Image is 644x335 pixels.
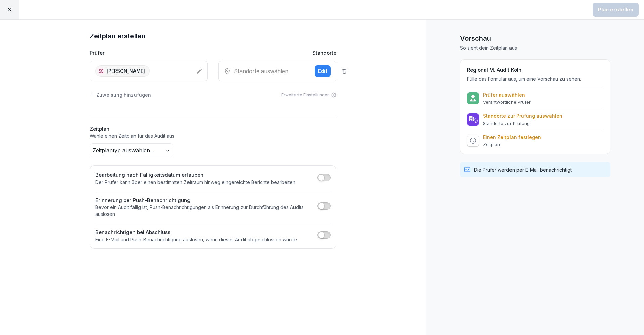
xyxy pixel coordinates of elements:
p: Eine E-Mail und Push-Benachrichtigung auslösen, wenn dieses Audit abgeschlossen wurde [95,236,297,243]
div: Edit [318,67,327,75]
h2: Benachrichtigen bei Abschluss [95,229,297,236]
div: Standorte auswählen [224,67,309,75]
p: Standorte [312,49,336,57]
p: Prüfer [90,49,105,57]
p: Standorte zur Prüfung auswählen [483,113,562,119]
div: Zuweisung hinzufügen [90,91,151,98]
p: Einen Zeitplan festlegen [483,134,541,140]
h2: Erinnerung per Push-Benachrichtigung [95,197,314,204]
p: Bevor ein Audit fällig ist, Push-Benachrichtigungen als Erinnerung zur Durchführung des Audits au... [95,204,314,218]
h2: Zeitplan [90,125,336,133]
p: Fülle das Formular aus, um eine Vorschau zu sehen. [467,76,603,82]
p: So sieht dein Zeitplan aus [460,45,610,51]
p: Zeitplan [483,142,541,147]
h1: Zeitplan erstellen [90,31,336,41]
button: Edit [315,65,331,77]
p: Standorte zur Prüfung [483,121,562,126]
div: Erweiterte Einstellungen [281,92,336,98]
p: [PERSON_NAME] [107,67,145,75]
div: Plan erstellen [598,6,633,13]
h1: Vorschau [460,33,610,43]
button: Plan erstellen [593,3,639,17]
div: SS [98,67,105,75]
p: Der Prüfer kann über einen bestimmten Zeitraum hinweg eingereichte Berichte bearbeiten [95,179,296,186]
p: Die Prüfer werden per E-Mail benachrichtigt. [474,166,573,173]
p: Prüfer auswählen [483,92,531,98]
h2: Bearbeitung nach Fälligkeitsdatum erlauben [95,171,296,179]
p: Wähle einen Zeitplan für das Audit aus [90,133,336,139]
p: Verantwortliche Prüfer [483,99,531,105]
h2: Regional M. Audit Köln [467,66,603,74]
